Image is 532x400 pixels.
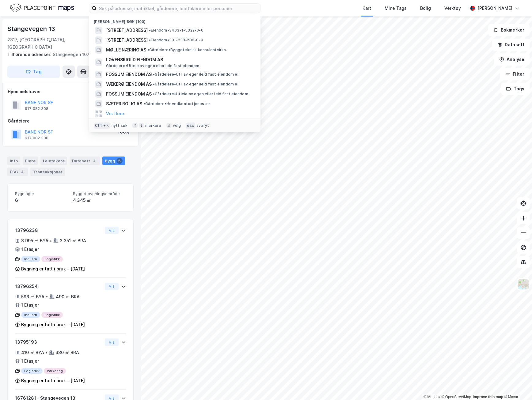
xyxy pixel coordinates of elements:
div: 917 082 308 [25,106,48,111]
div: 6 [116,158,123,164]
button: Vis [105,338,119,346]
div: • [46,294,48,299]
button: Tag [7,66,60,78]
button: Tags [501,83,530,95]
span: • [149,38,151,42]
button: Analyse [494,53,530,66]
a: Improve this map [473,395,503,399]
div: 1 Etasjer [21,246,39,253]
span: Eiendom • 301-233-286-0-0 [149,38,203,43]
span: Bygninger [15,191,68,196]
div: Stangevegen 107 [7,51,129,58]
div: Verktøy [444,5,461,12]
div: markere [145,123,161,128]
span: Gårdeiere • Utl. av egen/leid fast eiendom el. [153,72,239,77]
div: 330 ㎡ BRA [55,349,79,356]
div: Info [7,157,20,165]
span: VÆKERØ EIENDOM AS [106,81,152,88]
span: Gårdeiere • Byggeteknisk konsulentvirks. [147,47,227,52]
div: 6 [15,197,68,204]
span: FOSSUM EIENDOM AS [106,71,152,78]
div: 4 [91,158,97,164]
div: [PERSON_NAME] [477,5,512,12]
div: avbryt [196,123,209,128]
div: Datasett [70,157,100,165]
span: Gårdeiere • Hovedkontortjenester [143,101,210,106]
div: nytt søk [112,123,128,128]
div: 13796254 [15,283,102,290]
div: Bygning er tatt i bruk - [DATE] [21,265,85,273]
div: 1 Etasjer [21,301,39,309]
a: OpenStreetMap [442,395,471,399]
button: Bokmerker [488,24,530,36]
div: 2317, [GEOGRAPHIC_DATA], [GEOGRAPHIC_DATA] [7,36,104,51]
div: 1 Etasjer [21,357,39,365]
div: Bolig [420,5,431,12]
div: velg [173,123,181,128]
div: 3 995 ㎡ BYA [21,237,48,244]
div: Bygg [102,157,125,165]
div: Ctrl + k [94,123,110,129]
div: • [50,238,52,243]
div: 410 ㎡ BYA [21,349,44,356]
div: • [45,350,48,355]
span: FOSSUM EIENDOM AS [106,90,152,98]
div: 490 ㎡ BRA [56,293,80,300]
button: Vis flere [106,110,124,117]
span: LØVENSKIOLD EIENDOM AS [106,56,253,63]
div: 4 345 ㎡ [73,197,126,204]
div: Hjemmelshaver [8,88,133,95]
div: 917 082 308 [25,136,48,141]
span: MØLLE NÆRING AS [106,46,146,54]
div: Bygning er tatt i bruk - [DATE] [21,377,85,384]
div: Transaksjoner [30,168,65,176]
a: Mapbox [424,395,440,399]
button: Vis [105,227,119,234]
span: • [153,72,155,77]
div: Leietakere [40,157,67,165]
span: • [153,92,155,96]
button: Vis [105,283,119,290]
div: 3 351 ㎡ BRA [60,237,86,244]
span: Eiendom • 3403-1-5322-0-0 [149,28,203,33]
img: logo.f888ab2527a4732fd821a326f86c7f29.svg [10,3,74,13]
span: • [153,82,155,86]
div: Eiere [23,157,38,165]
span: Gårdeiere • Utleie av egen eller leid fast eiendom [153,92,248,96]
div: esc [186,123,195,129]
div: Mine Tags [385,5,407,12]
span: Tilhørende adresser: [7,52,53,57]
div: Kart [363,5,371,12]
span: • [147,47,149,52]
div: 13796238 [15,227,102,234]
div: 4 [19,169,25,175]
input: Søk på adresse, matrikkel, gårdeiere, leietakere eller personer [97,4,260,13]
span: Gårdeiere • Utleie av egen eller leid fast eiendom [106,63,199,68]
button: Datasett [492,39,530,51]
button: Filter [500,68,530,80]
span: • [143,101,145,106]
div: 596 ㎡ BYA [21,293,44,300]
div: Kontrollprogram for chat [501,371,532,400]
iframe: Chat Widget [501,371,532,400]
div: ESG [7,168,28,176]
div: 13795193 [15,338,102,346]
span: • [149,28,151,32]
div: Stangevegen 13 [7,24,56,34]
span: Gårdeiere • Utl. av egen/leid fast eiendom el. [153,82,239,87]
span: Bygget bygningsområde [73,191,126,196]
div: Gårdeiere [8,117,133,125]
span: SÆTER BOLIG AS [106,100,142,108]
div: [PERSON_NAME] søk (100) [89,14,260,25]
img: Z [518,278,529,290]
div: Bygning er tatt i bruk - [DATE] [21,321,85,328]
span: [STREET_ADDRESS] [106,27,148,34]
span: [STREET_ADDRESS] [106,36,148,44]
